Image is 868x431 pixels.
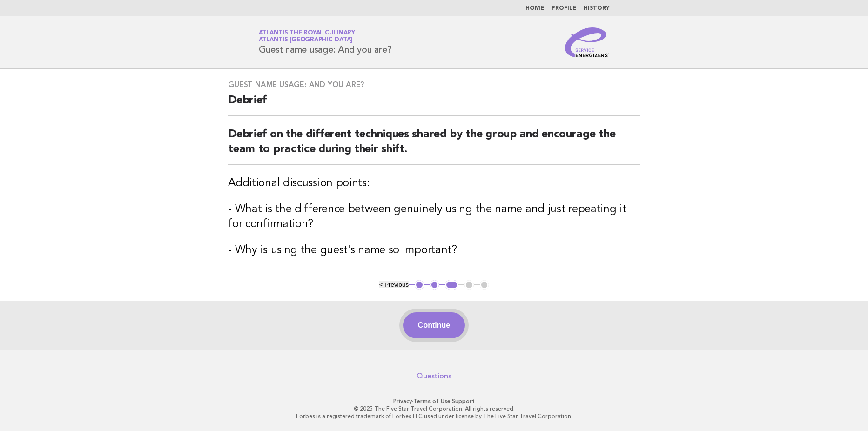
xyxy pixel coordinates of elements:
a: Profile [552,6,576,11]
h3: - Why is using the guest's name so important? [228,243,640,258]
img: Service Energizers [565,27,610,57]
p: © 2025 The Five Star Travel Corporation. All rights reserved. [149,405,719,412]
button: 1 [415,280,424,290]
button: Continue [403,312,465,338]
h2: Debrief on the different techniques shared by the group and encourage the team to practice during... [228,127,640,165]
h3: Guest name usage: And you are? [228,80,640,89]
a: Terms of Use [413,398,451,404]
p: · · [149,397,719,405]
p: Forbes is a registered trademark of Forbes LLC used under license by The Five Star Travel Corpora... [149,412,719,420]
button: 3 [445,280,458,290]
h1: Guest name usage: And you are? [259,30,392,54]
a: Privacy [393,398,412,404]
button: < Previous [379,281,409,288]
a: Questions [417,371,451,381]
a: History [584,6,610,11]
a: Atlantis the Royal CulinaryAtlantis [GEOGRAPHIC_DATA] [259,30,355,43]
a: Home [525,6,544,11]
a: Support [452,398,475,404]
h2: Debrief [228,93,640,116]
button: 2 [430,280,439,290]
h3: Additional discussion points: [228,176,640,191]
span: Atlantis [GEOGRAPHIC_DATA] [259,37,353,43]
h3: - What is the difference between genuinely using the name and just repeating it for confirmation? [228,202,640,232]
